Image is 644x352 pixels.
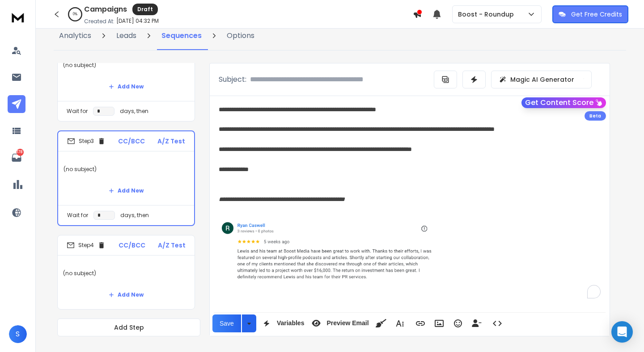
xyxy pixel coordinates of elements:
[552,5,628,23] button: Get Free Credits
[325,319,370,327] span: Preview Email
[219,74,246,85] p: Subject:
[210,96,610,307] div: To enrich screen reader interactions, please activate Accessibility in Grammarly extension settings
[212,314,241,332] button: Save
[63,53,189,78] p: (no subject)
[391,314,408,332] button: More Text
[571,10,622,19] p: Get Free Credits
[9,325,27,343] button: S
[373,314,390,332] button: Clean HTML
[458,10,517,19] p: Boost - Roundup
[63,261,189,286] p: (no subject)
[73,12,77,17] p: 0 %
[449,314,466,332] button: Emoticons
[227,30,254,41] p: Options
[308,314,370,332] button: Preview Email
[275,319,306,327] span: Variables
[119,241,145,250] p: CC/BCC
[57,130,195,226] li: Step3CC/BCCA/Z Test(no subject)Add NewWait fordays, then
[412,314,429,332] button: Insert Link (⌘K)
[468,314,485,332] button: Insert Unsubscribe Link
[258,314,306,332] button: Variables
[84,4,127,15] h1: Campaigns
[489,314,506,332] button: Code View
[17,149,24,156] p: 178
[67,241,106,249] div: Step 4
[54,21,97,50] a: Analytics
[157,137,185,146] p: A/Z Test
[116,17,159,25] p: [DATE] 04:32 PM
[611,321,633,343] div: Open Intercom Messenger
[118,137,145,146] p: CC/BCC
[132,4,158,15] div: Draft
[158,241,186,250] p: A/Z Test
[102,286,151,304] button: Add New
[585,111,606,121] div: Beta
[120,212,149,219] p: days, then
[84,18,114,25] p: Created At:
[221,21,260,50] a: Options
[431,314,448,332] button: Insert Image (⌘P)
[57,318,200,336] button: Add Step
[491,71,592,88] button: Magic AI Generator
[120,108,148,115] p: days, then
[67,137,106,145] div: Step 3
[57,235,195,310] li: Step4CC/BCCA/Z Test(no subject)Add New
[521,97,606,108] button: Get Content Score
[67,108,88,115] p: Wait for
[156,21,207,50] a: Sequences
[64,157,189,182] p: (no subject)
[9,9,27,25] img: logo
[111,21,142,50] a: Leads
[510,75,574,84] p: Magic AI Generator
[59,30,91,41] p: Analytics
[8,149,25,167] a: 178
[116,30,136,41] p: Leads
[102,78,151,96] button: Add New
[67,212,88,219] p: Wait for
[161,30,202,41] p: Sequences
[57,27,195,122] li: Step2CC/BCCA/Z Test(no subject)Add NewWait fordays, then
[102,182,151,200] button: Add New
